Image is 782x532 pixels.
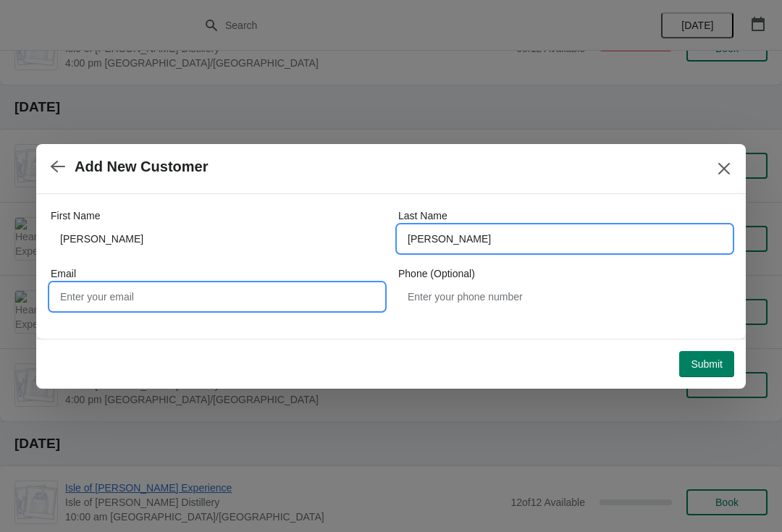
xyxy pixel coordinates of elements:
label: First Name [51,208,100,223]
label: Phone (Optional) [398,266,475,281]
span: Submit [691,358,723,370]
input: Enter your phone number [398,284,731,310]
input: Smith [398,226,731,252]
button: Close [711,156,737,182]
button: Submit [679,351,734,377]
label: Email [51,266,76,281]
input: John [51,226,384,252]
input: Enter your email [51,284,384,310]
h2: Add New Customer [75,159,208,175]
label: Last Name [398,208,447,223]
